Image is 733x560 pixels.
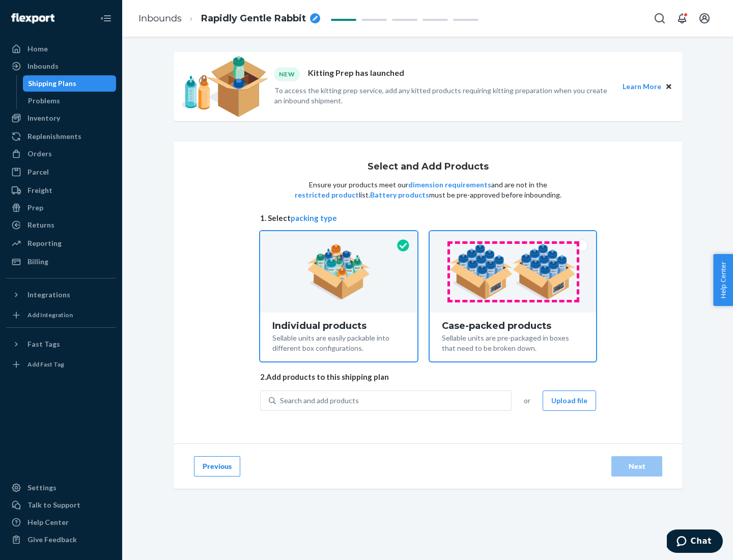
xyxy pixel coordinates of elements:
div: NEW [274,67,300,81]
a: Problems [23,93,117,109]
div: Problems [28,96,60,106]
a: Replenishments [6,128,116,145]
ol: breadcrumbs [130,4,328,34]
button: restricted product [295,190,359,200]
button: Talk to Support [6,497,116,513]
button: Open notifications [672,8,692,29]
a: Shipping Plans [23,75,117,92]
div: Next [620,461,654,471]
button: Open account menu [694,8,715,29]
button: Help Center [713,254,733,306]
a: Inventory [6,110,116,126]
button: Integrations [6,287,116,303]
button: Fast Tags [6,336,116,352]
iframe: Opens a widget where you can chat to one of our agents [667,529,723,555]
a: Parcel [6,164,116,180]
button: Give Feedback [6,531,116,548]
img: individual-pack.facf35554cb0f1810c75b2bd6df2d64e.png [307,244,371,300]
div: Replenishments [27,131,81,142]
div: Parcel [27,167,49,177]
a: Prep [6,200,116,216]
a: Freight [6,182,116,199]
div: Inbounds [27,61,59,71]
button: Next [611,456,662,477]
h1: Select and Add Products [368,162,489,172]
a: Billing [6,254,116,270]
div: Individual products [272,321,405,331]
a: Inbounds [6,58,116,74]
div: Reporting [27,238,62,248]
div: Search and add products [280,396,359,406]
div: Freight [27,185,52,195]
button: Previous [194,456,240,477]
a: Reporting [6,235,116,251]
a: Home [6,41,116,57]
button: Open Search Box [650,8,670,29]
div: Orders [27,149,52,159]
a: Orders [6,146,116,162]
img: Flexport logo [11,13,54,23]
div: Sellable units are pre-packaged in boxes that need to be broken down. [442,331,584,353]
div: Fast Tags [27,339,60,349]
div: Inventory [27,113,60,123]
a: Returns [6,217,116,233]
div: Sellable units are easily packable into different box configurations. [272,331,405,353]
div: Integrations [27,290,70,300]
button: Close Navigation [96,8,116,29]
img: case-pack.59cecea509d18c883b923b81aeac6d0b.png [449,244,576,300]
div: Home [27,44,48,54]
span: Rapidly Gentle Rabbit [201,12,306,25]
span: 2. Add products to this shipping plan [260,372,596,382]
a: Settings [6,480,116,496]
a: Inbounds [138,13,182,24]
div: Returns [27,220,54,230]
p: Kitting Prep has launched [308,67,404,81]
div: Prep [27,203,43,213]
a: Add Fast Tag [6,356,116,373]
button: Close [663,81,674,92]
button: dimension requirements [408,180,491,190]
div: Help Center [27,517,69,527]
div: Shipping Plans [28,78,76,89]
button: Learn More [623,81,661,92]
span: or [524,396,530,406]
div: Add Integration [27,311,73,319]
div: Talk to Support [27,500,80,510]
p: Ensure your products meet our and are not in the list. must be pre-approved before inbounding. [294,180,562,200]
button: packing type [291,213,337,223]
div: Case-packed products [442,321,584,331]
a: Help Center [6,514,116,530]
p: To access the kitting prep service, add any kitted products requiring kitting preparation when yo... [274,86,613,106]
div: Add Fast Tag [27,360,64,369]
div: Settings [27,483,57,493]
button: Battery products [370,190,429,200]
div: Give Feedback [27,535,77,545]
a: Add Integration [6,307,116,323]
div: Billing [27,257,48,267]
span: 1. Select [260,213,596,223]
button: Upload file [543,390,596,411]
